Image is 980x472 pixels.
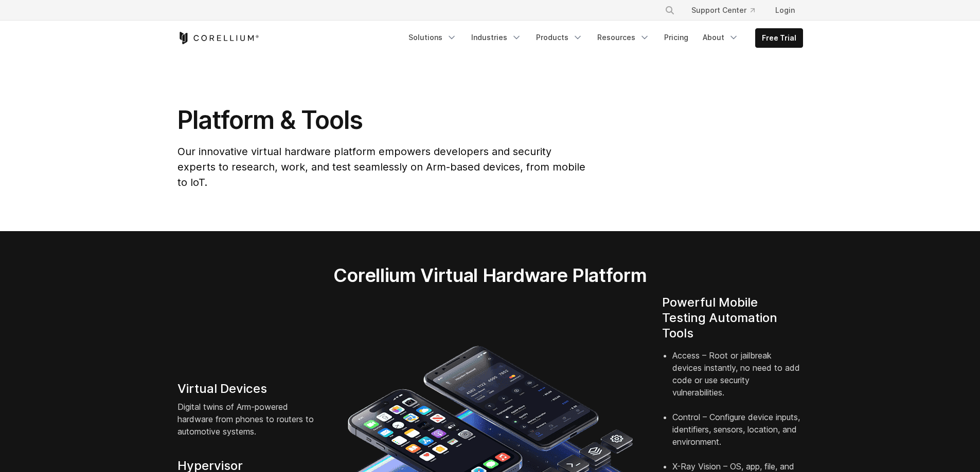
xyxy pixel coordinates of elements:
[530,28,589,47] a: Products
[402,28,803,48] div: Navigation Menu
[177,145,585,188] span: Our innovative virtual hardware platform empowers developers and security experts to research, wo...
[177,381,318,397] h4: Virtual Devices
[465,28,528,47] a: Industries
[672,349,803,411] li: Access – Root or jailbreak devices instantly, no need to add code or use security vulnerabilities.
[658,28,694,47] a: Pricing
[767,1,803,20] a: Login
[683,1,763,20] a: Support Center
[177,401,318,438] p: Digital twins of Arm-powered hardware from phones to routers to automotive systems.
[177,32,259,44] a: Corellium Home
[402,28,463,47] a: Solutions
[177,105,587,136] h1: Platform & Tools
[285,264,695,287] h2: Corellium Virtual Hardware Platform
[697,28,745,47] a: About
[652,1,803,20] div: Navigation Menu
[661,1,679,20] button: Search
[672,411,803,460] li: Control – Configure device inputs, identifiers, sensors, location, and environment.
[591,28,656,47] a: Resources
[662,295,803,341] h4: Powerful Mobile Testing Automation Tools
[756,29,803,47] a: Free Trial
